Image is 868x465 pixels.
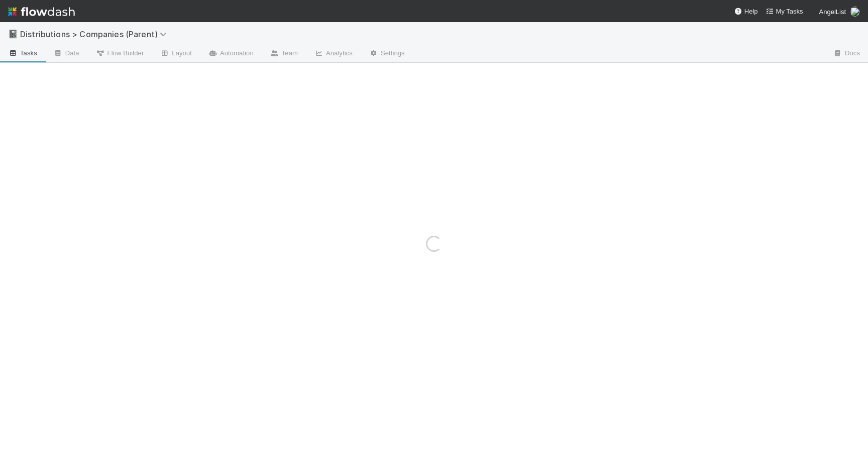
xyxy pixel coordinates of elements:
[850,7,860,17] img: avatar_87e1a465-5456-4979-8ac4-f0cdb5bbfe2d.png
[8,3,75,20] img: logo-inverted-e16ddd16eac7371096b0.svg
[766,7,803,17] a: My Tasks
[819,8,846,16] span: AngelList
[766,8,803,15] span: My Tasks
[734,7,758,17] div: Help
